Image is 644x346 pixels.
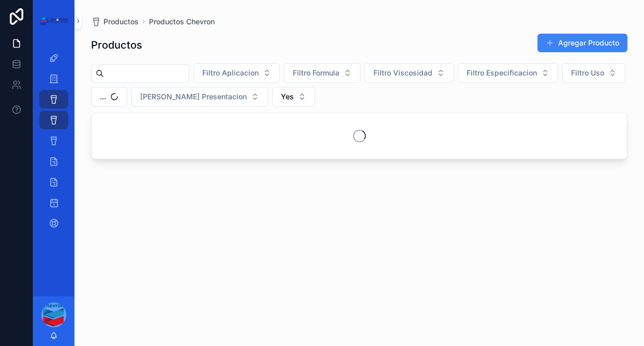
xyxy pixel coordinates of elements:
[537,34,627,52] button: Agregar Producto
[91,38,142,52] h1: Productos
[458,63,558,83] button: Select Button
[365,63,454,83] button: Select Button
[284,63,361,83] button: Select Button
[103,17,139,27] span: Productos
[100,92,106,102] span: ...
[467,68,537,78] span: Filtro Especificacion
[149,17,215,27] a: Productos Chevron
[272,87,315,107] button: Select Button
[293,68,339,78] span: Filtro Formula
[373,68,432,78] span: Filtro Viscosidad
[91,87,127,107] button: Select Button
[131,87,268,107] button: Select Button
[202,68,259,78] span: Filtro Aplicacion
[281,92,294,102] span: Yes
[562,63,625,83] button: Select Button
[39,16,68,25] img: App logo
[140,92,247,102] span: [PERSON_NAME] Presentacion
[193,63,280,83] button: Select Button
[91,17,139,27] a: Productos
[33,41,74,246] div: scrollable content
[571,68,604,78] span: Filtro Uso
